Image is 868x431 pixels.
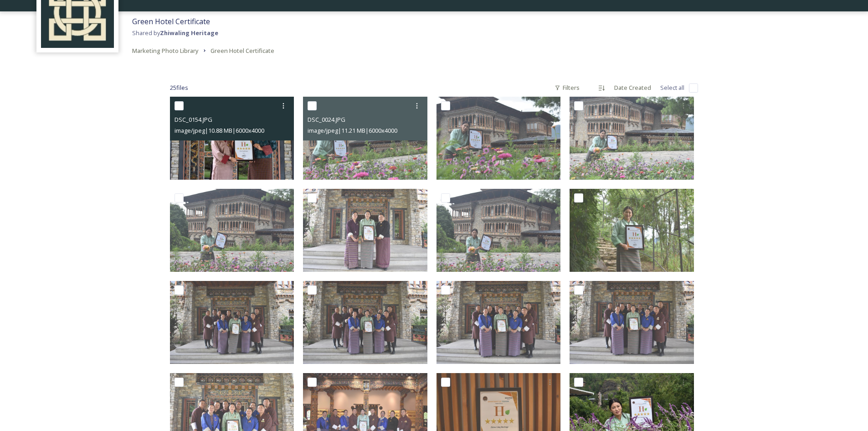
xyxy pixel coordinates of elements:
[437,97,561,180] img: DSC_0023.JPG
[175,115,212,124] span: DSC_0154.JPG
[211,47,274,55] span: Green Hotel Certificate
[303,189,427,272] img: DSC_0015.JPG
[170,83,188,92] span: 25 file s
[132,29,218,37] span: Shared by
[550,79,584,97] div: Filters
[308,126,397,135] span: image/jpeg | 11.21 MB | 6000 x 4000
[570,97,694,180] img: DSC_0021.JPG
[132,16,210,26] span: Green Hotel Certificate
[132,45,199,56] a: Marketing Photo Library
[610,79,656,97] div: Date Created
[170,281,294,364] img: DSC_0013.JPG
[175,126,264,135] span: image/jpeg | 10.88 MB | 6000 x 4000
[160,29,218,37] strong: Zhiwaling Heritage
[437,281,561,364] img: DSC_0007.JPG
[303,281,427,364] img: DSC_0011.JPG
[170,189,294,272] img: DSC_0019.JPG
[437,189,561,272] img: DSC_0018.JPG
[132,47,199,55] span: Marketing Photo Library
[570,281,694,364] img: DSC_0006.JPG
[211,45,274,56] a: Green Hotel Certificate
[308,115,345,124] span: DSC_0024.JPG
[660,83,684,92] span: Select all
[570,189,694,272] img: DSC_0016.JPG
